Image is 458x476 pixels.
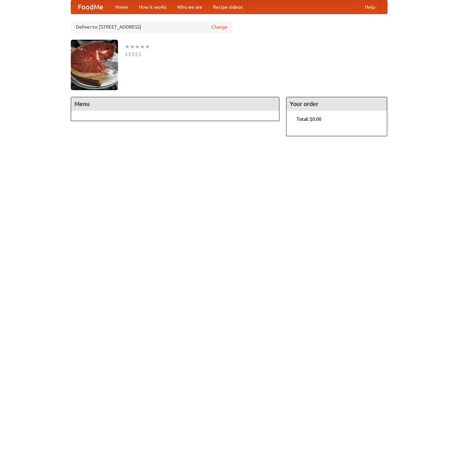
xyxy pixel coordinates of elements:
a: Help [360,0,380,14]
a: How it works [133,0,172,14]
li: ★ [145,43,150,50]
a: Who we are [172,0,208,14]
div: Deliver to: [STREET_ADDRESS] [71,21,233,33]
li: $ [138,50,142,58]
li: ★ [125,43,130,50]
li: $ [135,50,138,58]
li: ★ [135,43,140,50]
h4: Menu [71,97,279,111]
li: $ [128,50,131,58]
a: FoodMe [71,0,110,14]
li: ★ [140,43,145,50]
li: ★ [130,43,135,50]
h4: Your order [286,97,387,111]
a: Recipe videos [208,0,248,14]
img: angular.jpg [71,40,118,90]
li: $ [131,50,135,58]
a: Home [110,0,133,14]
b: Total: $0.00 [297,116,322,122]
a: Change [211,24,227,30]
li: $ [125,50,128,58]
